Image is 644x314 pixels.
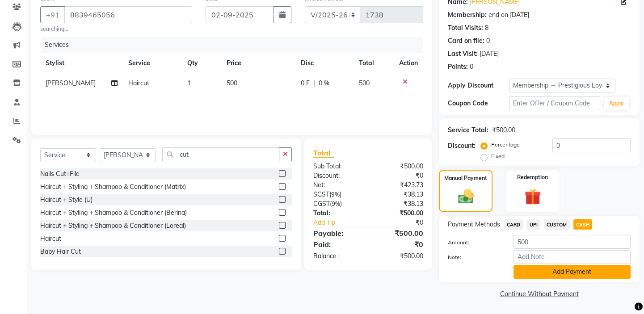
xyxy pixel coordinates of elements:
[40,53,123,73] th: Stylist
[307,209,368,218] div: Total:
[368,239,430,250] div: ₹0
[221,53,296,73] th: Price
[504,219,523,230] span: CARD
[368,228,430,239] div: ₹500.00
[307,162,368,171] div: Sub Total:
[368,209,430,218] div: ₹500.00
[394,53,423,73] th: Action
[444,174,487,182] label: Manual Payment
[604,97,629,110] button: Apply
[307,171,368,180] div: Discount:
[526,219,540,230] span: UPI
[313,190,329,198] span: SGST
[491,141,520,149] label: Percentage
[40,169,80,179] div: Nails Cut+File
[331,191,340,198] span: 9%
[307,199,368,209] div: ( )
[40,195,93,205] div: Haircut + Style (U)
[448,141,476,151] div: Discount:
[332,200,340,207] span: 9%
[441,239,506,247] label: Amount:
[448,126,488,135] div: Service Total:
[448,10,487,20] div: Membership:
[514,265,631,279] button: Add Payment
[379,218,430,227] div: ₹0
[307,239,368,250] div: Paid:
[319,79,329,88] span: 0 %
[514,250,631,264] input: Add Note
[368,180,430,190] div: ₹423.73
[162,147,279,161] input: Search or Scan
[448,220,500,229] span: Payment Methods
[448,23,483,33] div: Total Visits:
[491,152,505,160] label: Fixed
[486,36,490,46] div: 0
[354,53,394,73] th: Total
[448,62,468,71] div: Points:
[441,253,506,261] label: Note:
[368,199,430,209] div: ₹38.13
[509,96,600,110] input: Enter Offer / Coupon Code
[313,79,315,88] span: |
[295,53,354,73] th: Disc
[301,79,310,88] span: 0 F
[40,182,186,192] div: Haircut + Styling + Shampoo & Conditioner (Matrix)
[544,219,570,230] span: CUSTOM
[519,187,546,207] img: _gift.svg
[448,36,484,46] div: Card on file:
[187,79,191,87] span: 1
[359,79,370,87] span: 500
[573,219,593,230] span: CASH
[485,23,488,33] div: 8
[41,37,430,53] div: Services
[448,99,509,108] div: Coupon Code
[46,79,96,87] span: [PERSON_NAME]
[182,53,221,73] th: Qty
[368,171,430,180] div: ₹0
[448,81,509,90] div: Apply Discount
[313,200,330,208] span: CGST
[517,173,548,181] label: Redemption
[40,6,65,23] button: +91
[441,289,638,299] a: Continue Without Payment
[123,53,182,73] th: Service
[307,218,379,227] a: Add Tip
[64,6,192,23] input: Search by Name/Mobile/Email/Code
[470,62,473,71] div: 0
[40,221,186,230] div: Haircut + Styling + Shampoo & Conditioner (Loreal)
[368,251,430,261] div: ₹500.00
[40,25,192,33] small: searching...
[307,180,368,190] div: Net:
[313,148,334,158] span: Total
[227,79,237,87] span: 500
[40,208,187,218] div: Haircut + Styling + Shampoo & Conditioner (Berina)
[307,251,368,261] div: Balance :
[480,49,499,59] div: [DATE]
[492,126,515,135] div: ₹500.00
[368,162,430,171] div: ₹500.00
[307,228,368,239] div: Payable:
[40,247,81,256] div: Baby Hair Cut
[488,10,529,20] div: end on [DATE]
[448,49,478,59] div: Last Visit:
[514,235,631,249] input: Amount
[453,188,479,205] img: _cash.svg
[128,79,149,87] span: Haircut
[40,234,61,243] div: Haircut
[368,190,430,199] div: ₹38.13
[307,190,368,199] div: ( )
